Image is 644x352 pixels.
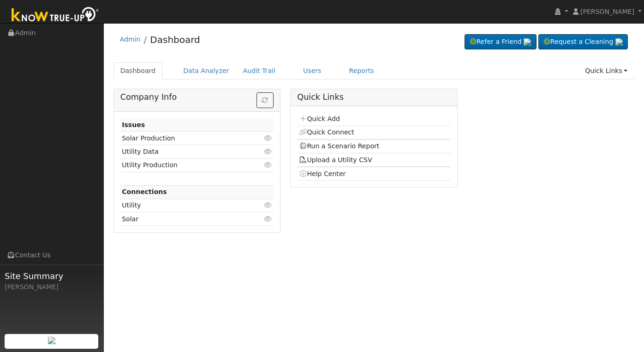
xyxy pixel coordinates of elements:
i: Click to view [264,162,272,168]
a: Users [296,62,328,79]
a: Quick Links [578,62,634,79]
a: Quick Connect [299,128,354,136]
a: Help Center [299,170,346,177]
a: Upload a Utility CSV [299,156,372,164]
h5: Company Info [120,92,274,102]
a: Refer a Friend [465,34,537,50]
td: Utility [120,199,249,212]
a: Run a Scenario Report [299,142,380,150]
td: Utility Data [120,145,249,158]
a: Audit Trail [236,62,282,79]
h5: Quick Links [297,92,450,102]
div: [PERSON_NAME] [5,282,99,292]
strong: Issues [122,121,145,128]
td: Utility Production [120,158,249,172]
i: Click to view [264,148,272,155]
i: Click to view [264,135,272,141]
td: Solar [120,212,249,226]
img: retrieve [524,38,531,46]
a: Reports [342,62,381,79]
td: Solar Production [120,132,249,145]
span: [PERSON_NAME] [580,8,634,15]
img: retrieve [615,38,623,46]
i: Click to view [264,202,272,208]
i: Click to view [264,216,272,222]
a: Dashboard [150,34,200,45]
a: Request a Cleaning [538,34,628,50]
a: Dashboard [113,62,163,79]
img: Know True-Up [7,5,104,26]
a: Quick Add [299,115,340,122]
a: Data Analyzer [176,62,236,79]
span: Site Summary [5,270,99,282]
a: Admin [120,36,141,43]
strong: Connections [122,188,167,195]
img: retrieve [48,337,55,344]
